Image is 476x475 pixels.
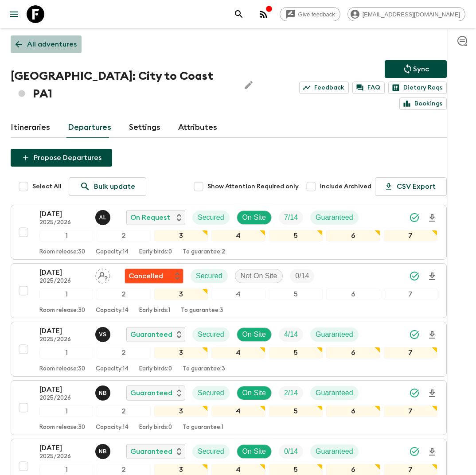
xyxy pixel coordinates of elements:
svg: Synced Successfully [409,446,420,457]
p: A L [99,214,106,221]
p: 2025/2026 [39,336,88,343]
p: 2025/2026 [39,395,88,402]
span: vincent Scott [95,330,112,337]
p: To guarantee: 2 [183,249,225,256]
div: Secured [192,327,230,342]
span: Include Archived [320,182,371,191]
p: Guaranteed [316,212,353,223]
div: 3 [154,405,208,417]
button: Edit Adventure Title [240,67,258,103]
div: Trip Fill [279,386,303,400]
div: 2 [97,288,150,300]
button: [DATE]2025/2026Assign pack leaderFlash Pack cancellationSecuredNot On SiteTrip Fill1234567Room re... [11,263,447,318]
a: Settings [129,117,160,138]
div: 3 [154,347,208,358]
a: Attributes [178,117,217,138]
span: Show Attention Required only [207,182,299,191]
p: [DATE] [39,326,88,336]
p: Early birds: 0 [139,424,172,431]
button: [DATE]2025/2026vincent ScottGuaranteedSecuredOn SiteTrip FillGuaranteed1234567Room release:30Capa... [11,322,447,377]
div: 4 [211,405,265,417]
a: Dietary Reqs [388,82,447,94]
p: 2025/2026 [39,278,88,285]
p: Guaranteed [316,329,353,340]
p: Early birds: 0 [139,249,172,256]
div: Flash Pack cancellation [125,269,183,284]
div: 1 [39,288,93,300]
div: Secured [192,386,230,400]
span: Nafise Blake [95,447,112,454]
p: [DATE] [39,384,88,395]
p: Not On Site [241,271,277,281]
p: Bulk update [94,181,135,192]
p: 2025/2026 [39,453,88,460]
button: vS [95,327,112,342]
div: 6 [326,347,380,358]
div: Trip Fill [279,444,303,459]
button: NB [95,444,112,459]
svg: Download Onboarding [427,447,437,457]
svg: Synced Successfully [409,271,420,281]
p: Guaranteed [130,329,172,340]
a: Bookings [399,97,447,110]
div: 5 [269,230,323,241]
svg: Download Onboarding [427,388,437,399]
p: Secured [198,212,224,223]
div: 7 [384,405,437,417]
div: On Site [237,327,272,342]
p: Room release: 30 [39,307,85,314]
p: Room release: 30 [39,424,85,431]
div: Secured [191,269,228,283]
a: Departures [68,117,111,138]
p: [DATE] [39,443,88,453]
p: To guarantee: 1 [183,424,223,431]
p: Guaranteed [316,388,353,398]
a: Feedback [299,82,349,94]
div: 5 [269,347,323,358]
svg: Synced Successfully [409,329,420,340]
div: 4 [211,230,265,241]
svg: Synced Successfully [409,212,420,223]
button: CSV Export [375,177,447,196]
p: On Site [242,212,266,223]
span: Nafise Blake [95,388,112,395]
a: All adventures [11,35,82,53]
button: search adventures [230,5,248,23]
p: All adventures [27,39,77,50]
div: On Site [237,444,272,459]
p: On Site [242,388,266,398]
p: Guaranteed [130,388,172,398]
div: Secured [192,210,230,225]
p: On Request [130,212,170,223]
p: v S [99,331,106,338]
p: Cancelled [129,271,163,281]
svg: Download Onboarding [427,330,437,340]
a: Itineraries [11,117,50,138]
div: 2 [97,405,150,417]
p: On Site [242,446,266,457]
div: Trip Fill [279,210,303,225]
p: On Site [242,329,266,340]
p: 2 / 14 [284,388,298,398]
p: Capacity: 14 [96,249,129,256]
p: Sync [413,64,429,74]
p: Early birds: 1 [139,307,170,314]
p: N B [99,389,107,397]
p: Secured [198,329,224,340]
p: To guarantee: 3 [181,307,223,314]
p: Capacity: 14 [96,307,129,314]
p: 7 / 14 [284,212,298,223]
span: Abdiel Luis [95,213,112,220]
div: 7 [384,230,437,241]
div: Not On Site [235,269,283,283]
span: [EMAIL_ADDRESS][DOMAIN_NAME] [358,11,465,18]
div: 2 [97,347,150,358]
div: On Site [237,386,272,400]
div: 3 [154,230,208,241]
a: FAQ [352,82,385,94]
p: Guaranteed [130,446,172,457]
div: Trip Fill [279,327,303,342]
p: 0 / 14 [284,446,298,457]
div: 6 [326,288,380,300]
span: Assign pack leader [95,271,110,278]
